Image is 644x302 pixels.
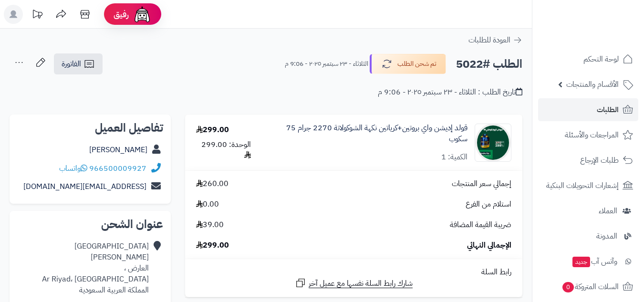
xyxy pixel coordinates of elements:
[572,257,590,267] span: جديد
[196,178,229,189] span: 260.00
[566,78,619,91] span: الأقسام والمنتجات
[538,225,638,248] a: المدونة
[54,53,103,74] a: الفاتورة
[538,149,638,172] a: طلبات الإرجاع
[538,250,638,273] a: وآتس آبجديد
[17,122,163,134] h2: تفاصيل العميل
[565,128,619,142] span: المراجعات والأسئلة
[597,103,619,116] span: الطلبات
[196,199,219,210] span: 0.00
[583,52,619,66] span: لوحة التحكم
[285,59,368,69] small: الثلاثاء - ٢٣ سبتمبر ٢٠٢٥ - 9:06 م
[17,219,163,230] h2: عنوان الشحن
[370,54,446,74] button: تم شحن الطلب
[452,178,511,189] span: إجمالي سعر المنتجات
[133,5,152,24] img: ai-face.png
[467,240,511,251] span: الإجمالي النهائي
[196,219,224,230] span: 39.00
[596,229,617,243] span: المدونة
[538,124,638,146] a: المراجعات والأسئلة
[295,277,413,289] a: شارك رابط السلة نفسها مع عميل آخر
[561,280,619,293] span: السلات المتروكة
[42,241,149,295] div: [GEOGRAPHIC_DATA] [PERSON_NAME] العارض ، Ar Riyad، [GEOGRAPHIC_DATA] المملكة العربية السعودية
[580,154,619,167] span: طلبات الإرجاع
[599,204,617,218] span: العملاء
[273,123,467,145] a: قولد إديشن واي بروتين+كرياتين نكهة الشوكولاتة 2270 جرام 75 سكوب
[538,275,638,298] a: السلات المتروكة0
[62,58,81,70] span: الفاتورة
[23,181,146,192] a: [EMAIL_ADDRESS][DOMAIN_NAME]
[538,174,638,197] a: إشعارات التحويلات البنكية
[59,163,87,174] a: واتساب
[562,281,574,292] span: 0
[538,199,638,222] a: العملاء
[466,199,511,210] span: استلام من الفرع
[538,98,638,121] a: الطلبات
[441,152,467,163] div: الكمية: 1
[114,9,129,20] span: رفيق
[468,34,510,46] span: العودة للطلبات
[25,5,49,26] a: تحديثات المنصة
[309,278,413,289] span: شارك رابط السلة نفسها مع عميل آخر
[571,255,617,268] span: وآتس آب
[546,179,619,192] span: إشعارات التحويلات البنكية
[579,19,635,39] img: logo-2.png
[468,34,522,46] a: العودة للطلبات
[196,125,229,135] div: 299.00
[196,139,251,161] div: الوحدة: 299.00
[450,219,511,230] span: ضريبة القيمة المضافة
[196,240,229,251] span: 299.00
[189,267,519,278] div: رابط السلة
[538,48,638,71] a: لوحة التحكم
[89,163,146,174] a: 966500009927
[378,87,522,98] div: تاريخ الطلب : الثلاثاء - ٢٣ سبتمبر ٢٠٢٥ - 9:06 م
[456,54,522,74] h2: الطلب #5022
[475,124,511,162] img: 1758136449-%D8%A7%D9%86%D8%B3%D8%AA%D8%A7%D9%86%D8%AA-90x90.jpg
[89,144,147,156] a: [PERSON_NAME]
